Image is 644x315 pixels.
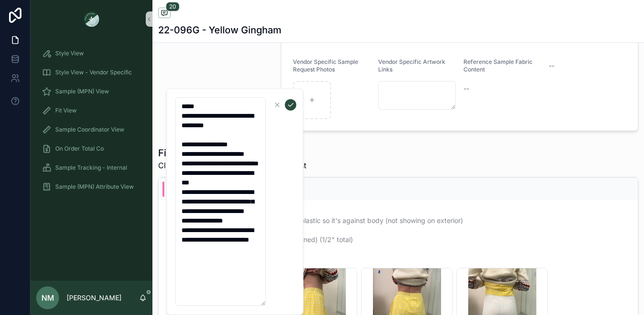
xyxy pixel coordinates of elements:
[67,293,121,303] p: [PERSON_NAME]
[55,88,109,95] span: Sample (MPN) View
[41,292,54,304] span: NM
[84,11,99,27] img: App logo
[158,23,282,37] h1: 22-096G - Yellow Gingham
[293,58,358,73] span: Vendor Specific Sample Request Photos
[36,64,147,81] a: Style View - Vendor Specific
[170,256,626,264] span: Fit Photos
[166,2,180,11] span: 20
[549,61,554,71] span: --
[36,121,147,138] a: Sample Coordinator View
[55,107,77,114] span: Fit View
[158,146,306,160] h1: Fit Notes
[55,50,84,57] span: Style View
[158,8,171,20] button: 20
[36,159,147,176] a: Sample Tracking - Internal
[36,178,147,195] a: Sample (MPN) Attribute View
[378,58,445,73] span: Vendor Specific Artwork Links
[36,83,147,100] a: Sample (MPN) View
[55,69,132,76] span: Style View - Vendor Specific
[36,102,147,119] a: Fit View
[463,84,469,93] span: --
[36,45,147,62] a: Style View
[55,145,104,152] span: On Order Total Co
[30,38,152,208] div: scrollable content
[463,58,533,73] span: Reference Sample Fabric Content
[55,126,124,133] span: Sample Coordinator View
[55,164,127,172] span: Sample Tracking - Internal
[55,183,134,191] span: Sample (MPN) Attribute View
[36,140,147,157] a: On Order Total Co
[158,160,306,171] span: Click Fit to See Details and Send Request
